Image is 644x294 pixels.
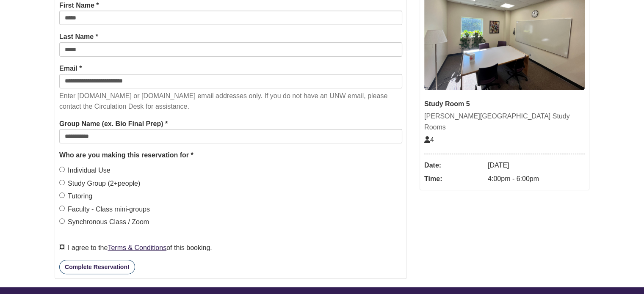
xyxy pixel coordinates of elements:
label: Tutoring [59,191,92,202]
label: Individual Use [59,165,111,176]
dt: Date: [424,159,484,172]
input: I agree to theTerms & Conditionsof this booking. [59,244,65,250]
label: Group Name (ex. Bio Final Prep) * [59,118,168,129]
div: Study Room 5 [424,99,585,110]
label: Faculty - Class mini-groups [59,204,150,215]
div: [PERSON_NAME][GEOGRAPHIC_DATA] Study Rooms [424,111,585,132]
label: Study Group (2+people) [59,178,140,189]
a: Terms & Conditions [108,244,166,251]
input: Study Group (2+people) [59,180,65,185]
label: Last Name * [59,31,98,42]
dt: Time: [424,172,484,186]
dd: 4:00pm - 6:00pm [488,172,585,186]
label: Synchronous Class / Zoom [59,217,149,228]
legend: Who are you making this reservation for * [59,150,402,161]
input: Synchronous Class / Zoom [59,218,65,224]
input: Tutoring [59,192,65,198]
input: Faculty - Class mini-groups [59,206,65,211]
input: Individual Use [59,167,65,172]
p: Enter [DOMAIN_NAME] or [DOMAIN_NAME] email addresses only. If you do not have an UNW email, pleas... [59,91,402,112]
label: Email * [59,63,82,74]
span: The capacity of this space [424,136,434,143]
button: Complete Reservation! [59,260,135,274]
dd: [DATE] [488,159,585,172]
label: I agree to the of this booking. [59,242,212,253]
